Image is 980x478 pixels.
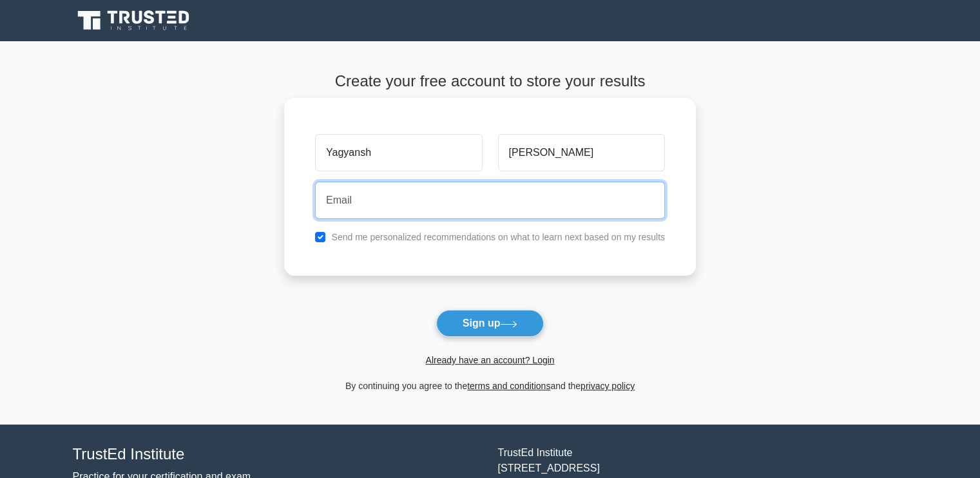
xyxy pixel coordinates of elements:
[315,182,665,219] input: Email
[284,72,696,91] h4: Create your free account to store your results
[315,134,482,171] input: First name
[276,378,704,394] div: By continuing you agree to the and the
[581,381,635,391] a: privacy policy
[467,381,550,391] a: terms and conditions
[436,310,544,337] button: Sign up
[73,445,483,464] h4: TrustEd Institute
[331,232,665,242] label: Send me personalized recommendations on what to learn next based on my results
[425,355,554,365] a: Already have an account? Login
[498,134,665,171] input: Last name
